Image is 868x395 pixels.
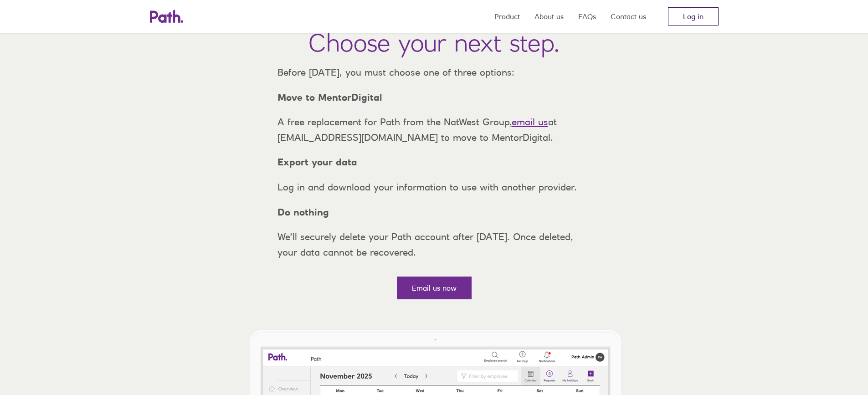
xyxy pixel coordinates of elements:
[397,277,472,299] a: Email us now
[277,92,382,103] strong: Move to MentorDigital
[270,180,598,195] p: Log in and download your information to use with another provider.
[277,156,357,168] strong: Export your data
[512,116,548,128] a: email us
[270,65,598,80] p: Before [DATE], you must choose one of three options:
[270,229,598,260] p: We’ll securely delete your Path account after [DATE]. Once deleted, your data cannot be recovered.
[277,206,329,218] strong: Do nothing
[270,114,598,145] p: A free replacement for Path from the NatWest Group, at [EMAIL_ADDRESS][DOMAIN_NAME] to move to Me...
[668,7,719,26] a: Log in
